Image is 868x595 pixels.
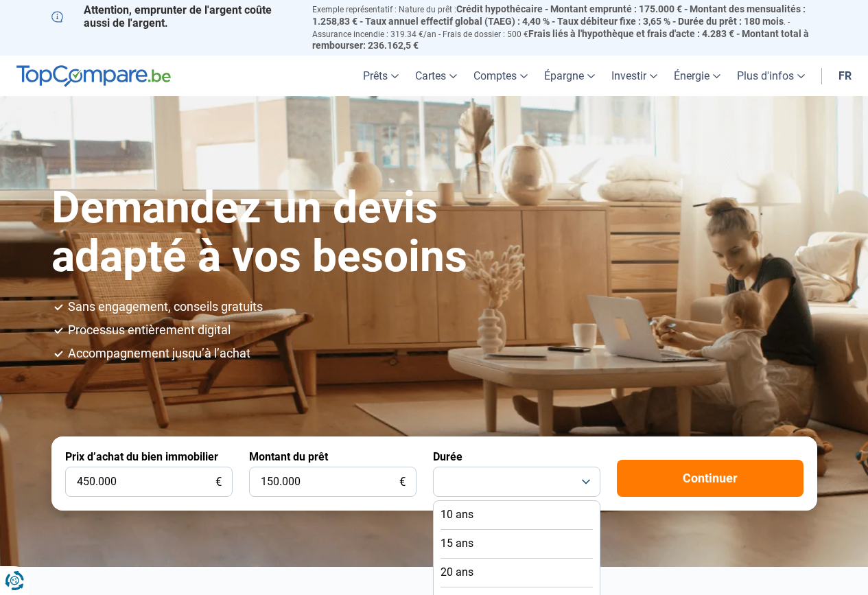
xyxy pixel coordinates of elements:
[729,56,813,96] a: Plus d'infos
[68,324,817,336] li: Processus entièrement digital
[65,450,218,463] label: Prix d’achat du bien immobilier
[433,450,462,463] label: Durée
[51,3,296,30] p: Attention, emprunter de l'argent coûte aussi de l'argent.
[215,476,222,488] span: €
[441,536,473,551] span: 15 ans
[68,301,817,313] li: Sans engagement, conseils gratuits
[16,65,171,87] img: TopCompare
[312,3,817,52] p: Exemple représentatif : Nature du prêt : . - Assurance incendie : 319.34 €/an - Frais de dossier ...
[68,347,817,360] li: Accompagnement jusqu’à l’achat
[830,56,860,96] a: fr
[441,565,473,580] span: 20 ans
[399,476,406,488] span: €
[536,56,603,96] a: Épargne
[603,56,666,96] a: Investir
[249,450,328,463] label: Montant du prêt
[465,56,536,96] a: Comptes
[441,507,473,522] span: 10 ans
[407,56,465,96] a: Cartes
[666,56,729,96] a: Énergie
[51,184,578,281] h1: Demandez un devis adapté à vos besoins
[312,28,809,51] span: Frais liés à l'hypothèque et frais d'acte : 4.283 € - Montant total à rembourser: 236.162,5 €
[312,3,806,27] span: Crédit hypothécaire - Montant emprunté : 175.000 € - Montant des mensualités : 1.258,83 € - Taux ...
[617,460,804,497] button: Continuer
[355,56,407,96] a: Prêts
